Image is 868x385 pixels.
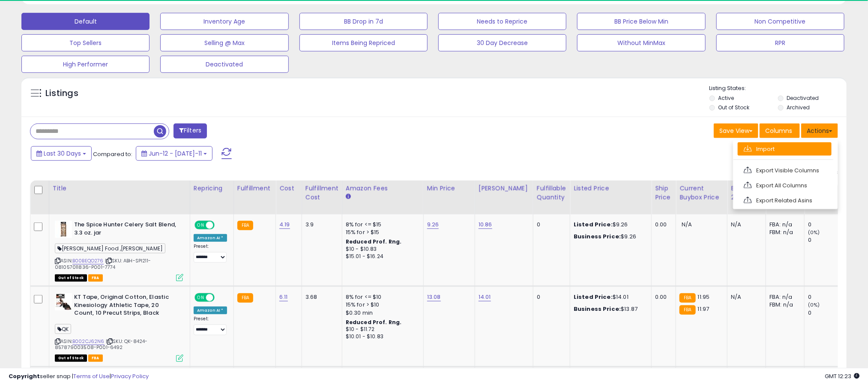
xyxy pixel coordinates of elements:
[213,222,227,229] span: OFF
[655,293,669,301] div: 0.00
[346,309,417,317] div: $0.30 min
[574,233,645,241] div: $9.26
[346,238,402,245] b: Reduced Prof. Rng.
[73,372,110,380] a: Terms of Use
[174,123,207,138] button: Filters
[682,220,692,229] span: N/A
[55,324,71,334] span: QK
[279,220,290,229] a: 4.19
[825,372,859,380] span: 2025-08-11 12:23 GMT
[346,326,417,333] div: $10 - $11.72
[655,184,672,202] div: Ship Price
[31,146,92,161] button: Last 30 Days
[716,34,844,51] button: RPR
[769,293,798,301] div: FBA: n/a
[346,229,417,236] div: 15% for > $15
[716,13,844,30] button: Non Competitive
[55,221,72,238] img: 419SiFDSQnL._SL40_.jpg
[714,123,758,138] button: Save View
[738,142,832,156] a: Import
[346,253,417,260] div: $15.01 - $16.24
[45,87,78,99] h5: Listings
[787,94,819,102] label: Deactivated
[574,221,645,229] div: $9.26
[194,316,227,335] div: Preset:
[88,274,103,282] span: FBA
[279,184,298,193] div: Cost
[709,84,847,93] p: Listing States:
[346,301,417,309] div: 15% for > $10
[479,184,530,193] div: [PERSON_NAME]
[808,301,820,308] small: (0%)
[55,293,72,310] img: 41z8NEOs2qL._SL40_.jpg
[346,319,402,326] b: Reduced Prof. Rng.
[194,234,227,242] div: Amazon AI *
[194,244,227,263] div: Preset:
[74,293,178,319] b: KT Tape, Original Cotton, Elastic Kinesiology Athletic Tape, 20 Count, 10 Precut Strips, Black
[55,338,147,351] span: | SKU: QK-8424-857879003508-P001-6492
[195,294,206,301] span: ON
[237,221,253,230] small: FBA
[346,184,420,193] div: Amazon Fees
[160,34,288,51] button: Selling @ Max
[194,307,227,314] div: Amazon AI *
[438,13,566,30] button: Needs to Reprice
[537,184,566,202] div: Fulfillable Quantity
[136,146,213,161] button: Jun-12 - [DATE]-11
[574,232,621,241] b: Business Price:
[574,184,648,193] div: Listed Price
[53,184,186,193] div: Title
[801,123,838,138] button: Actions
[279,293,288,301] a: 6.11
[160,56,288,73] button: Deactivated
[74,221,178,239] b: The Spice Hunter Celery Salt Blend, 3.3 oz. jar
[346,293,417,301] div: 8% for <= $10
[72,338,105,345] a: B002CJ62N6
[21,56,150,73] button: High Performer
[195,222,206,229] span: ON
[731,221,759,229] div: N/A
[346,221,417,229] div: 8% for <= $15
[305,184,338,202] div: Fulfillment Cost
[305,293,335,301] div: 3.68
[574,293,613,301] b: Listed Price:
[718,94,734,102] label: Active
[346,333,417,340] div: $10.01 - $10.83
[21,13,150,30] button: Default
[679,305,695,315] small: FBA
[808,229,820,236] small: (0%)
[698,305,709,313] span: 11.97
[479,293,491,301] a: 14.01
[427,184,471,193] div: Min Price
[55,244,165,253] span: [PERSON_NAME] Food ,[PERSON_NAME]
[427,293,441,301] a: 13.08
[427,220,439,229] a: 9.26
[808,236,843,244] div: 0
[760,123,800,138] button: Columns
[808,221,843,229] div: 0
[577,34,705,51] button: Without MinMax
[787,104,810,111] label: Archived
[237,293,253,303] small: FBA
[299,13,428,30] button: BB Drop in 7d
[93,150,132,158] span: Compared to:
[237,184,272,193] div: Fulfillment
[731,293,759,301] div: N/A
[9,372,40,380] strong: Copyright
[9,373,149,381] div: seller snap | |
[808,309,843,317] div: 0
[769,229,798,236] div: FBM: n/a
[769,301,798,309] div: FBM: n/a
[479,220,492,229] a: 10.86
[438,34,566,51] button: 30 Day Decrease
[574,305,621,313] b: Business Price:
[738,194,832,207] a: Export Related Asins
[55,221,183,280] div: ASIN:
[346,246,417,253] div: $10 - $10.83
[55,355,87,362] span: All listings that are currently out of stock and unavailable for purchase on Amazon
[679,293,695,303] small: FBA
[305,221,335,229] div: 3.9
[679,184,724,202] div: Current Buybox Price
[738,164,832,177] a: Export Visible Columns
[808,293,843,301] div: 0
